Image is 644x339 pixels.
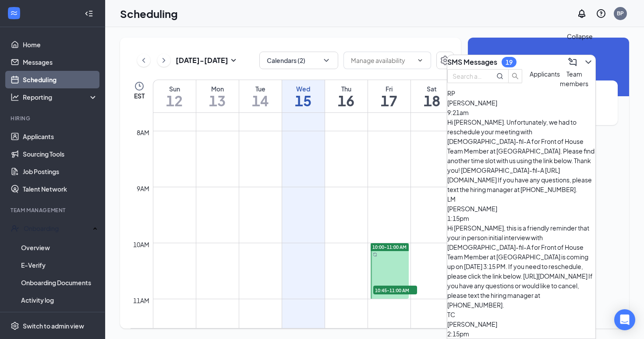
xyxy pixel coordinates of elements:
svg: Clock [134,81,145,91]
svg: Sync [373,252,377,257]
span: Team members [560,70,588,87]
a: Overview [21,239,98,256]
svg: QuestionInfo [596,8,606,19]
h1: 15 [282,93,325,108]
button: ChevronLeft [137,54,150,67]
a: October 18, 2025 [411,80,453,112]
span: [PERSON_NAME] [447,99,497,107]
a: Applicants [23,128,98,145]
svg: ChevronDown [322,56,331,65]
div: 10am [131,240,151,249]
a: Talent Network [23,180,98,198]
div: Team Management [11,206,96,214]
span: search [509,73,522,80]
a: Scheduling [23,71,98,88]
svg: MagnifyingGlass [496,73,503,80]
div: Fri [368,84,410,93]
a: October 15, 2025 [282,80,325,112]
a: Job Postings [23,163,98,180]
h1: 16 [325,93,368,108]
h1: 13 [196,93,239,108]
a: Team [23,309,98,326]
h1: Scheduling [120,6,178,21]
span: [PERSON_NAME] [447,205,497,213]
div: Sat [411,84,453,93]
div: Wed [282,84,325,93]
a: October 12, 2025 [153,80,196,112]
div: Thu [325,84,368,93]
h3: SMS Messages [447,57,497,67]
div: LM [447,194,595,204]
svg: ComposeMessage [567,57,578,67]
svg: Settings [11,322,19,330]
svg: WorkstreamLogo [10,9,18,17]
span: 2:15pm [447,330,469,338]
div: Hiring [11,115,96,122]
svg: Notifications [577,8,587,19]
div: 8am [135,128,151,137]
button: Settings [436,52,454,69]
svg: ChevronLeft [139,55,148,66]
div: Sun [153,84,196,93]
div: Collapse [567,31,593,41]
span: 10:45-11:00 AM [373,286,417,294]
div: 19 [506,59,513,66]
svg: SmallChevronDown [228,55,239,66]
div: Hi [PERSON_NAME]. Unfortunately, we had to reschedule your meeting with [DEMOGRAPHIC_DATA]-fil-A ... [447,117,595,194]
svg: Settings [440,55,450,66]
button: Calendars (2)ChevronDown [259,52,338,69]
input: Search applicant [453,71,484,81]
svg: ChevronRight [159,55,168,66]
button: ComposeMessage [566,55,580,69]
a: E-Verify [21,256,98,274]
span: 1:15pm [447,214,469,222]
svg: Collapse [85,9,93,18]
div: Mon [196,84,239,93]
svg: UserCheck [11,224,19,233]
svg: ChevronDown [417,57,424,64]
h1: 12 [153,93,196,108]
span: 9:21am [447,108,469,116]
span: EST [134,91,145,100]
div: Reporting [23,93,98,101]
div: RP [447,88,595,98]
span: Applicants [530,70,560,78]
h1: 14 [239,93,282,108]
div: Tue [239,84,282,93]
svg: ChevronDown [583,57,594,67]
button: ChevronDown [581,55,595,69]
div: Open Intercom Messenger [614,309,635,330]
a: Messages [23,53,98,71]
a: October 14, 2025 [239,80,282,112]
input: Manage availability [351,56,413,65]
svg: Analysis [11,93,19,101]
span: [DATE] [479,52,618,65]
h3: [DATE] - [DATE] [176,56,228,65]
button: search [508,69,522,83]
div: 11am [131,296,151,305]
a: Home [23,36,98,53]
div: 9am [135,184,151,193]
a: Sourcing Tools [23,145,98,163]
a: October 17, 2025 [368,80,410,112]
div: Onboarding [24,224,90,233]
div: Switch to admin view [23,322,84,330]
div: BP [617,10,624,17]
span: 10:00-11:00 AM [372,244,407,250]
a: October 16, 2025 [325,80,368,112]
span: [PERSON_NAME] [447,320,497,328]
a: Activity log [21,291,98,309]
a: Onboarding Documents [21,274,98,291]
a: October 13, 2025 [196,80,239,112]
h1: 18 [411,93,453,108]
h1: 17 [368,93,410,108]
button: ChevronRight [157,54,170,67]
div: Hi [PERSON_NAME], this is a friendly reminder that your in person initial interview with [DEMOGRA... [447,223,595,310]
div: TC [447,310,595,319]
